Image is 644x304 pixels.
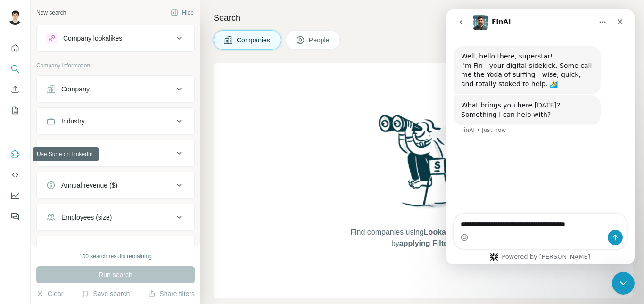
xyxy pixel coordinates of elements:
img: Surfe Illustration - Woman searching with binoculars [374,112,472,217]
button: Company [37,78,194,100]
span: Lookalikes search [424,228,489,236]
button: Share filters [148,289,195,298]
div: Company lookalikes [63,33,122,43]
button: Clear [36,289,63,298]
button: Quick start [8,40,23,57]
span: Find companies using or by [347,227,498,249]
button: Employees (size) [37,206,194,229]
span: Companies [237,35,271,45]
iframe: Intercom live chat [446,9,635,264]
button: HQ location [37,142,194,164]
span: applying Filters [399,239,455,247]
div: Employees (size) [61,213,112,222]
div: Annual revenue ($) [61,181,117,190]
button: Enrich CSV [8,81,23,98]
iframe: Intercom live chat [612,272,635,295]
div: 100 search results remaining [79,252,152,261]
button: Use Surfe on LinkedIn [8,146,23,163]
button: Annual revenue ($) [37,174,194,197]
div: Industry [61,116,85,126]
button: Hide [164,6,200,20]
button: Save search [82,289,130,298]
h4: Search [214,11,633,25]
button: Search [8,60,23,77]
span: People [309,35,330,45]
p: Company information [36,61,195,70]
img: Surfe Illustration - Stars [423,101,508,186]
button: Feedback [8,208,23,225]
button: Technologies [37,238,194,261]
div: New search [36,8,66,17]
div: HQ location [61,148,96,158]
div: Technologies [61,245,100,254]
img: Avatar [8,9,23,25]
button: My lists [8,102,23,119]
button: Company lookalikes [37,27,194,49]
div: Company [61,84,90,94]
button: Use Surfe API [8,166,23,183]
button: Dashboard [8,187,23,204]
button: Industry [37,110,194,132]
